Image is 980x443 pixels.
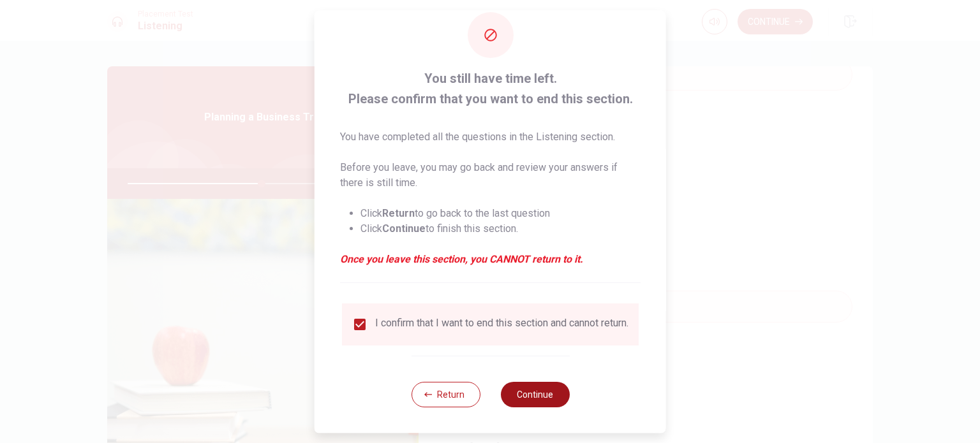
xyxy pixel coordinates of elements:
[360,206,641,221] li: Click to go back to the last question
[500,382,569,407] button: Continue
[382,207,415,219] strong: Return
[382,222,426,235] strong: Continue
[340,252,641,267] em: Once you leave this section, you CANNOT return to it.
[375,317,628,332] div: I confirm that I want to end this section and cannot return.
[411,382,480,407] button: Return
[340,129,641,145] p: You have completed all the questions in the Listening section.
[360,221,641,236] li: Click to finish this section.
[340,160,641,191] p: Before you leave, you may go back and review your answers if there is still time.
[340,68,641,109] span: You still have time left. Please confirm that you want to end this section.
